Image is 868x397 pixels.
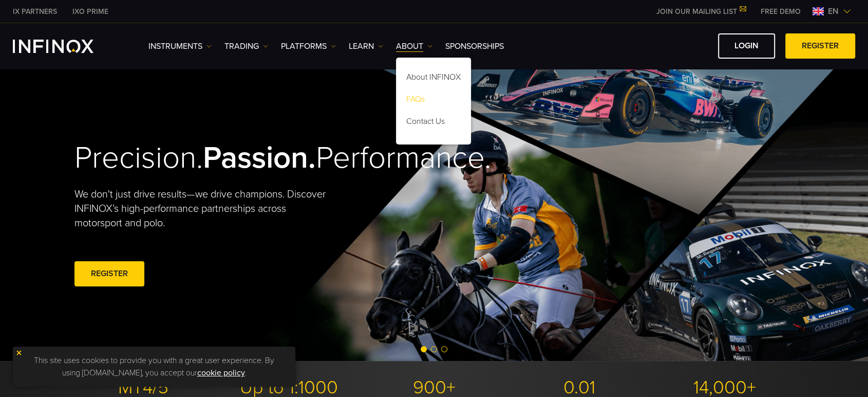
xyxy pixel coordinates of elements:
a: LOGIN [718,33,775,59]
img: yellow close icon [15,349,23,356]
p: We don't just drive results—we drive champions. Discover INFINOX’s high-performance partnerships ... [74,187,333,230]
a: INFINOX MENU [753,6,808,17]
h2: Precision. Performance. [74,139,398,177]
span: Go to slide 1 [421,346,427,352]
a: SPONSORSHIPS [445,40,504,52]
a: INFINOX Logo [13,40,118,53]
a: ABOUT [396,40,432,52]
a: PLATFORMS [281,40,336,52]
a: Contact Us [396,112,471,134]
a: About INFINOX [396,68,471,90]
a: FAQs [396,90,471,112]
strong: Passion. [203,139,316,176]
a: TRADING [224,40,268,52]
a: INFINOX [65,6,116,17]
p: This site uses cookies to provide you with a great user experience. By using [DOMAIN_NAME], you a... [18,352,290,382]
span: Go to slide 2 [431,346,437,352]
a: REGISTER [74,261,144,286]
a: JOIN OUR MAILING LIST [649,7,753,16]
span: en [824,5,843,17]
span: Go to slide 3 [441,346,447,352]
a: REGISTER [785,33,855,59]
a: Learn [349,40,383,52]
a: Instruments [148,40,212,52]
a: INFINOX [5,6,65,17]
a: cookie policy [197,368,245,378]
